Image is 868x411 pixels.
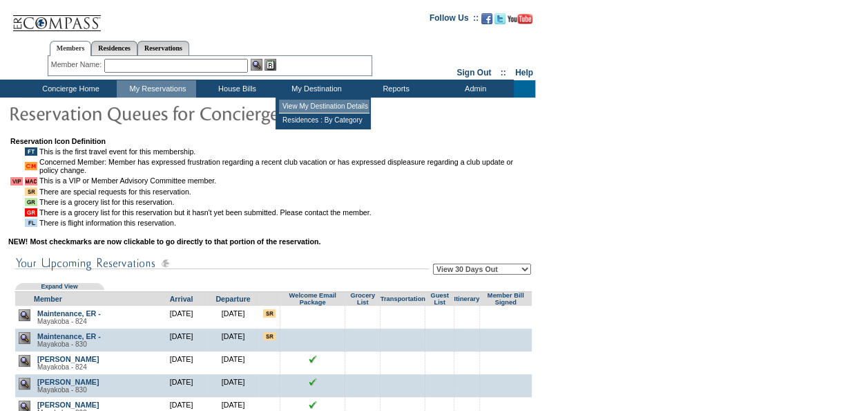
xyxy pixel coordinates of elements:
[39,219,532,227] td: There is flight information this reservation.
[117,80,196,98] td: My Reservations
[25,208,37,217] img: icon_HasGroceryListNotSubmitted.gif
[481,13,492,24] img: Become our fan on Facebook
[505,355,506,356] img: blank.gif
[39,208,532,217] td: There is a grocery list for this reservation but it hasn't yet been submitted. Please contact the...
[430,292,448,306] a: Guest List
[37,309,101,318] a: Maintenance, ER -
[439,355,440,356] img: blank.gif
[434,80,514,98] td: Admin
[22,80,117,98] td: Concierge Home
[19,309,30,321] img: view
[454,295,479,302] a: Itinerary
[25,177,37,185] img: icon_VipMAC.gif
[355,80,434,98] td: Reports
[279,113,369,127] td: Residences : By Category
[508,17,532,26] a: Subscribe to our YouTube Channel
[494,17,505,26] a: Follow us on Twitter
[39,176,532,185] td: This is a VIP or Member Advisory Committee member.
[37,340,87,348] span: Mayakoba - 830
[207,374,259,397] td: [DATE]
[207,306,259,329] td: [DATE]
[37,378,99,386] a: [PERSON_NAME]
[505,401,506,401] img: blank.gif
[137,41,189,55] a: Reservations
[251,59,262,71] img: View
[51,59,104,71] div: Member Name:
[155,306,207,329] td: [DATE]
[41,283,77,290] a: Expand View
[501,68,506,77] span: ::
[505,378,506,378] img: blank.gif
[39,158,532,174] td: Concerned Member: Member has expressed frustration regarding a recent club vacation or has expres...
[515,68,533,77] a: Help
[37,401,99,409] a: [PERSON_NAME]
[39,188,532,196] td: There are special requests for this reservation.
[155,329,207,351] td: [DATE]
[439,401,440,401] img: blank.gif
[263,309,276,318] input: There are special requests for this reservation!
[312,309,313,310] img: blank.gif
[25,219,37,227] img: icon_HasFlightInfo.gif
[25,198,37,206] img: icon_HasGroceryList.gif
[170,295,193,303] a: Arrival
[207,329,259,351] td: [DATE]
[25,162,37,170] img: icon_IsCM.gif
[276,80,355,98] td: My Destination
[12,3,102,32] img: Compass Home
[363,355,363,356] img: blank.gif
[155,374,207,397] td: [DATE]
[279,100,369,113] td: View My Destination Details
[25,188,37,196] img: icon_HasSpecialRequests.gif
[19,355,30,367] img: view
[10,137,106,145] b: Reservation Icon Definition
[494,13,505,24] img: Follow us on Twitter
[37,386,87,394] span: Mayakoba - 830
[263,332,276,340] input: There are special requests for this reservation!
[309,401,317,409] img: chkSmaller.gif
[19,378,30,390] img: view
[439,378,440,378] img: blank.gif
[15,255,429,272] img: subTtlConUpcomingReservatio.gif
[37,332,101,340] a: Maintenance, ER -
[289,292,336,306] a: Welcome Email Package
[456,68,491,77] a: Sign Out
[37,363,87,371] span: Mayakoba - 824
[363,401,363,401] img: blank.gif
[155,351,207,374] td: [DATE]
[488,292,524,306] a: Member Bill Signed
[19,332,30,344] img: view
[10,177,23,185] img: icon_IsVip.gif
[350,292,375,306] a: Grocery List
[34,295,62,303] a: Member
[196,80,276,98] td: House Bills
[207,351,259,374] td: [DATE]
[37,318,87,325] span: Mayakoba - 824
[37,355,99,363] a: [PERSON_NAME]
[25,147,37,156] img: icon_FirstTravel.gif
[439,309,440,310] img: blank.gif
[309,355,317,363] img: chkSmaller.gif
[50,41,92,56] a: Members
[309,378,317,386] img: chkSmaller.gif
[481,17,492,26] a: Become our fan on Facebook
[380,295,425,302] a: Transportation
[91,41,137,55] a: Residences
[508,14,532,24] img: Subscribe to our YouTube Channel
[215,295,250,303] a: Departure
[8,237,320,246] b: NEW! Most checkmarks are now clickable to go directly to that portion of the reservation.
[39,147,532,156] td: This is the first travel event for this membership.
[430,12,479,28] td: Follow Us ::
[8,99,284,127] img: pgTtlBigConResQ.gif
